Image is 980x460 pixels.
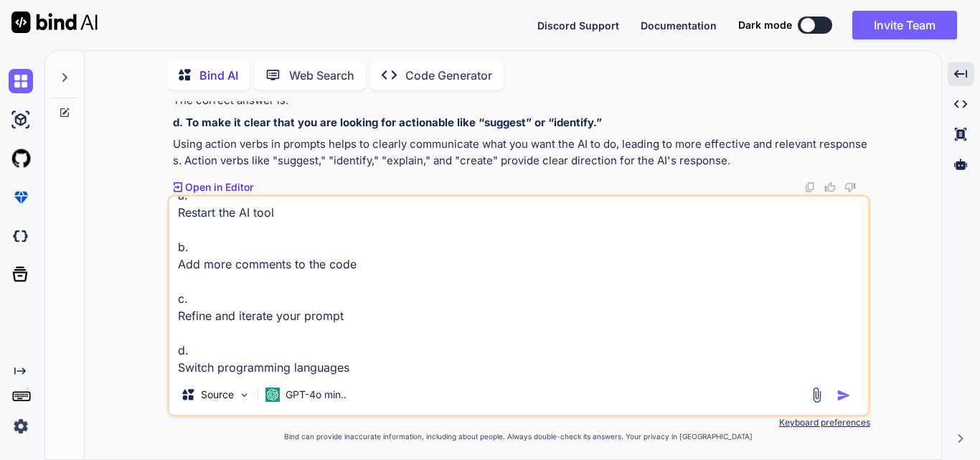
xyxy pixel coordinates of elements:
p: Source [201,388,234,402]
img: copy [804,182,816,193]
p: Code Generator [405,67,492,84]
strong: d. To make it clear that you are looking for actionable like “suggest” or “identify.” [173,116,602,129]
p: Bind can provide inaccurate information, including about people. Always double-check its answers.... [167,431,870,442]
p: GPT-4o min.. [286,388,347,402]
button: Documentation [641,18,717,33]
img: darkCloudIdeIcon [9,224,33,248]
img: premium [9,185,33,210]
p: The correct answer is: [173,93,867,109]
button: Discord Support [537,18,619,33]
img: settings [9,414,33,438]
p: Using action verbs in prompts helps to clearly communicate what you want the AI to do, leading to... [173,136,867,169]
img: ai-studio [9,108,33,132]
img: icon [837,388,851,403]
p: Keyboard preferences [167,417,870,428]
img: like [824,182,836,193]
img: githubLight [9,146,33,171]
img: Pick Models [238,389,250,401]
textarea: What should you do if the AI’s initial refactoring suggestions aren’t useful? a. Restart the AI t... [169,197,868,375]
img: attachment [809,387,825,403]
button: Invite Team [852,11,957,39]
p: Bind AI [199,67,238,84]
img: dislike [844,182,856,193]
p: Open in Editor [185,180,253,194]
img: chat [9,69,33,93]
img: Bind AI [11,11,98,33]
span: Documentation [641,19,717,32]
span: Discord Support [537,19,619,32]
span: Dark mode [738,18,792,32]
img: GPT-4o mini [265,388,280,402]
p: Web Search [289,67,354,84]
